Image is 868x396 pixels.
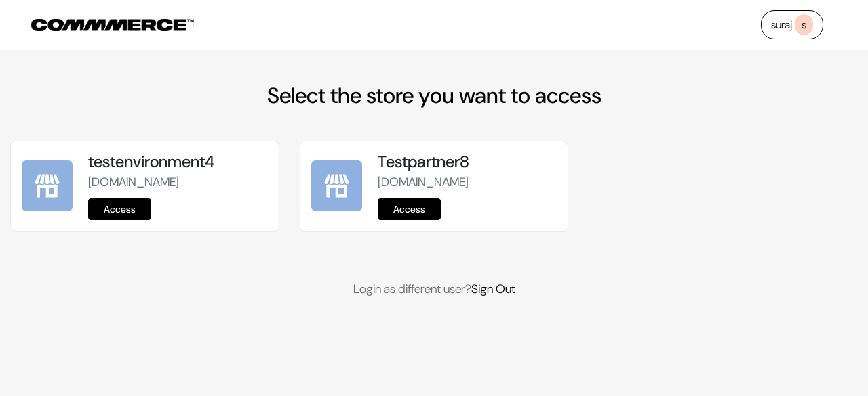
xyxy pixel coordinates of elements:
[471,281,515,297] a: Sign Out
[10,83,858,108] h2: Select the store you want to access
[795,14,813,35] span: s
[761,10,823,39] a: surajs
[311,160,362,211] img: Testpartner8
[31,19,194,31] img: COMMMERCE
[88,152,267,172] h5: testenvironment4
[88,173,267,192] p: [DOMAIN_NAME]
[378,198,441,220] a: Access
[378,173,557,192] p: [DOMAIN_NAME]
[88,198,151,220] a: Access
[378,152,557,172] h5: Testpartner8
[22,160,73,211] img: testenvironment4
[10,280,858,299] p: Login as different user?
